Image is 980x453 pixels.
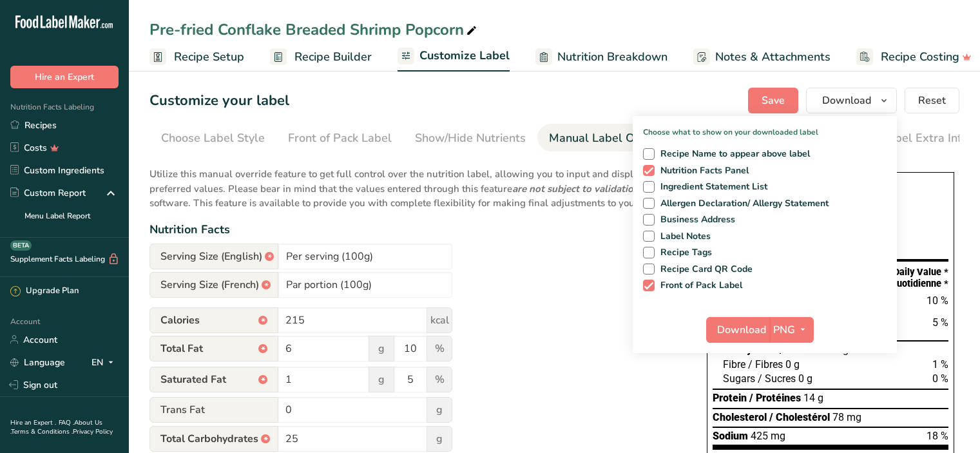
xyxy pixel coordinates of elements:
[10,351,65,374] a: Language
[149,244,278,269] span: Serving Size (English)
[769,411,830,423] span: / Cholestérol
[149,336,278,361] span: Total Fat
[655,264,753,275] span: Recipe Card QR Code
[723,358,745,371] span: Fibre
[655,247,713,258] span: Recipe Tags
[785,358,800,371] span: 0 g
[11,427,73,436] a: Terms & Conditions .
[10,186,86,200] div: Custom Report
[803,392,823,404] span: 14 g
[633,116,897,138] p: Choose what to show on your downloaded label
[856,43,972,72] a: Recipe Costing
[758,372,796,385] span: / Sucres
[161,130,265,147] div: Choose Label Style
[854,267,948,289] div: % Daily Value * % valeur quotidienne *
[10,66,119,88] button: Hire an Expert
[717,322,766,338] span: Download
[932,358,948,371] span: 1 %
[398,41,510,72] a: Customize Label
[10,418,102,436] a: About Us .
[918,93,946,108] span: Reset
[713,411,767,423] span: Cholesterol
[927,430,948,442] span: 18 %
[936,409,967,440] iframe: Intercom live chat
[419,47,510,64] span: Customize Label
[270,43,372,72] a: Recipe Builder
[294,48,372,66] span: Recipe Builder
[713,430,748,442] span: Sodium
[881,48,959,66] span: Recipe Costing
[780,343,826,356] span: / Glucides
[512,182,639,195] b: are not subject to validation
[806,88,897,113] button: Download
[149,221,681,238] div: Nutrition Facts
[655,280,743,291] span: Front of Pack Label
[149,90,289,111] h1: Customize your label
[655,165,749,177] span: Nutrition Facts Panel
[149,43,244,72] a: Recipe Setup
[932,372,948,385] span: 0 %
[149,159,681,211] p: Utilize this manual override feature to get full control over the nutrition label, allowing you t...
[73,427,113,436] a: Privacy Policy
[369,336,394,361] span: g
[10,418,56,427] a: Hire an Expert .
[882,130,968,147] div: Label Extra Info
[706,317,769,343] button: Download
[415,130,526,147] div: Show/Hide Nutrients
[769,317,814,343] button: PNG
[773,322,795,338] span: PNG
[932,316,948,329] span: 5 %
[655,198,829,209] span: Allergen Declaration/ Allergy Statement
[427,307,452,333] span: kcal
[655,231,711,242] span: Label Notes
[549,130,672,147] div: Manual Label Override
[427,367,452,392] span: %
[905,88,959,113] button: Reset
[749,392,801,404] span: / Protéines
[174,48,244,66] span: Recipe Setup
[748,88,798,113] button: Save
[288,130,392,147] div: Front of Pack Label
[427,336,452,361] span: %
[535,43,668,72] a: Nutrition Breakdown
[655,148,811,160] span: Recipe Name to appear above label
[829,343,849,356] span: 25 g
[693,43,831,72] a: Notes & Attachments
[832,411,861,423] span: 78 mg
[798,372,812,385] span: 0 g
[822,93,871,108] span: Download
[655,181,768,193] span: Ingredient Statement List
[149,307,278,333] span: Calories
[927,294,948,307] span: 10 %
[59,418,74,427] a: FAQ .
[713,343,777,356] span: Carbohydrate
[655,214,736,226] span: Business Address
[748,358,783,371] span: / Fibres
[762,93,785,108] span: Save
[427,426,452,452] span: g
[427,397,452,423] span: g
[369,367,394,392] span: g
[149,272,278,298] span: Serving Size (French)
[149,397,278,423] span: Trans Fat
[751,430,785,442] span: 425 mg
[10,285,79,298] div: Upgrade Plan
[715,48,831,66] span: Notes & Attachments
[149,426,278,452] span: Total Carbohydrates
[149,367,278,392] span: Saturated Fat
[10,240,32,251] div: BETA
[723,372,755,385] span: Sugars
[557,48,668,66] span: Nutrition Breakdown
[91,354,119,370] div: EN
[149,18,479,41] div: Pre-fried Conflake Breaded Shrimp Popcorn
[713,392,747,404] span: Protein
